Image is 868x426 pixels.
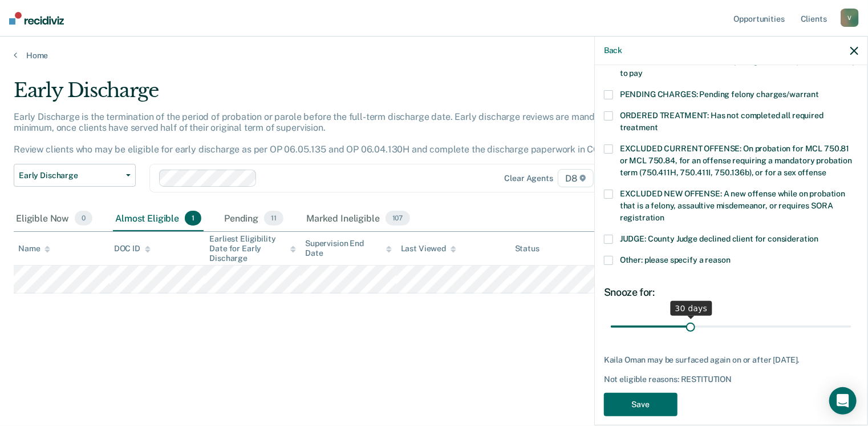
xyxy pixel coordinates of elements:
[75,211,92,226] span: 0
[305,239,392,258] div: Supervision End Date
[18,244,50,254] div: Name
[620,144,852,177] span: EXCLUDED CURRENT OFFENSE: On probation for MCL 750.81 or MCL 750.84, for an offense requiring a m...
[14,79,665,111] div: Early Discharge
[604,393,678,416] button: Save
[620,111,824,132] span: ORDERED TREATMENT: Has not completed all required treatment
[222,206,286,231] div: Pending
[9,12,64,25] img: Recidiviz
[209,234,296,263] div: Earliest Eligibility Date for Early Discharge
[264,211,283,226] span: 11
[620,234,819,243] span: JUDGE: County Judge declined client for consideration
[505,174,553,183] div: Clear agents
[19,171,121,180] span: Early Discharge
[14,111,627,155] p: Early Discharge is the termination of the period of probation or parole before the full-term disc...
[386,211,410,226] span: 107
[401,244,456,254] div: Last Viewed
[604,375,858,384] div: Not eligible reasons: RESTITUTION
[604,286,858,299] div: Snooze for:
[841,9,859,27] div: V
[671,301,712,316] div: 30 days
[515,244,540,254] div: Status
[604,46,622,55] button: Back
[304,206,412,231] div: Marked Ineligible
[620,189,845,222] span: EXCLUDED NEW OFFENSE: A new offense while on probation that is a felony, assaultive misdemeanor, ...
[185,211,201,226] span: 1
[558,169,594,187] span: D8
[604,355,858,365] div: Kaila Oman may be surfaced again on or after [DATE].
[14,206,95,231] div: Eligible Now
[113,206,204,231] div: Almost Eligible
[829,387,857,415] div: Open Intercom Messenger
[14,50,854,61] a: Home
[620,90,819,99] span: PENDING CHARGES: Pending felony charges/warrant
[620,255,731,264] span: Other: please specify a reason
[114,244,151,254] div: DOC ID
